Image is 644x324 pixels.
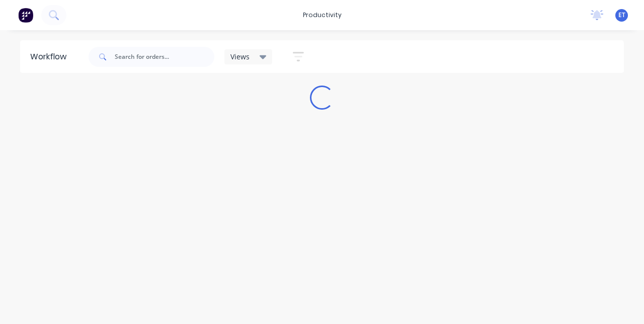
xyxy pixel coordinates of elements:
span: ET [618,11,625,20]
div: productivity [298,8,347,23]
div: Workflow [30,51,71,63]
img: Factory [18,8,33,23]
input: Search for orders... [115,47,214,67]
span: Views [230,51,250,62]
